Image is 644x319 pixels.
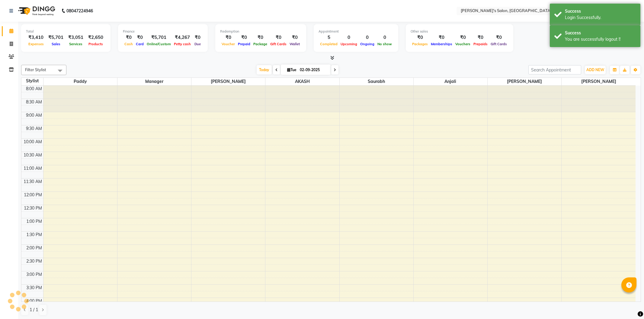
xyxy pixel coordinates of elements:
span: Online/Custom [145,42,172,46]
span: Sales [50,42,62,46]
div: ₹0 [236,34,252,41]
span: Petty cash [172,42,192,46]
span: ADD NEW [586,68,604,72]
div: 1:30 PM [25,232,43,238]
span: Voucher [220,42,236,46]
div: ₹0 [123,34,134,41]
span: Ongoing [359,42,376,46]
div: ₹0 [288,34,301,41]
div: ₹0 [134,34,145,41]
span: Wallet [288,42,301,46]
div: Stylist [21,78,43,84]
span: Packages [411,42,429,46]
div: 0 [376,34,393,41]
b: 08047224946 [66,2,93,19]
span: Prepaid [236,42,252,46]
div: Other sales [411,29,508,34]
span: Products [87,42,104,46]
span: Filter Stylist [25,67,46,72]
span: Anjali [414,78,487,85]
span: Tue [286,68,298,72]
span: No show [376,42,393,46]
div: ₹2,650 [86,34,106,41]
div: ₹0 [489,34,508,41]
span: [PERSON_NAME] [191,78,265,85]
div: ₹0 [269,34,288,41]
span: Services [68,42,84,46]
span: Expenses [27,42,45,46]
span: 1 / 1 [30,307,38,313]
div: You are successfully logout !! [565,36,636,43]
div: 11:30 AM [22,178,43,185]
span: Today [257,65,272,74]
span: Paddy [43,78,117,85]
div: 10:00 AM [22,139,43,145]
div: Success [565,30,636,36]
span: Package [252,42,269,46]
div: ₹0 [472,34,489,41]
div: ₹0 [252,34,269,41]
div: 12:00 PM [23,192,43,198]
div: ₹3,410 [26,34,46,41]
div: 9:00 AM [25,112,43,118]
div: 0 [359,34,376,41]
div: ₹4,267 [172,34,192,41]
div: Finance [123,29,203,34]
div: ₹5,701 [46,34,66,41]
div: 8:00 AM [25,86,43,92]
div: 3:30 PM [25,285,43,291]
span: AKASH [265,78,339,85]
span: Cash [123,42,134,46]
div: ₹0 [192,34,203,41]
span: Gift Cards [269,42,288,46]
div: 0 [339,34,359,41]
span: Upcoming [339,42,359,46]
div: ₹0 [454,34,472,41]
div: Total [26,29,106,34]
span: Due [193,42,202,46]
div: ₹0 [411,34,429,41]
div: 8:30 AM [25,99,43,105]
span: Prepaids [472,42,489,46]
span: Completed [319,42,339,46]
div: 5 [319,34,339,41]
span: Manager [117,78,191,85]
button: ADD NEW [585,66,606,74]
div: 4:00 PM [25,298,43,304]
div: 2:30 PM [25,258,43,264]
div: ₹0 [220,34,236,41]
span: Card [134,42,145,46]
div: 2:00 PM [25,245,43,251]
img: logo [15,2,57,19]
div: Success [565,8,636,14]
div: 11:00 AM [22,165,43,172]
div: 12:30 PM [23,205,43,211]
div: Redemption [220,29,301,34]
div: 3:00 PM [25,271,43,278]
span: [PERSON_NAME] [488,78,561,85]
div: 10:30 AM [22,152,43,158]
span: Memberships [429,42,454,46]
input: 2025-09-02 [298,65,328,74]
div: Login Successfully. [565,14,636,21]
div: ₹3,051 [66,34,86,41]
span: Gift Cards [489,42,508,46]
span: [PERSON_NAME] [562,78,636,85]
div: ₹5,701 [145,34,172,41]
div: Appointment [319,29,393,34]
span: Vouchers [454,42,472,46]
input: Search Appointment [528,65,581,74]
span: Saurabh [340,78,413,85]
div: 9:30 AM [25,125,43,132]
div: 1:00 PM [25,218,43,225]
div: ₹0 [429,34,454,41]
